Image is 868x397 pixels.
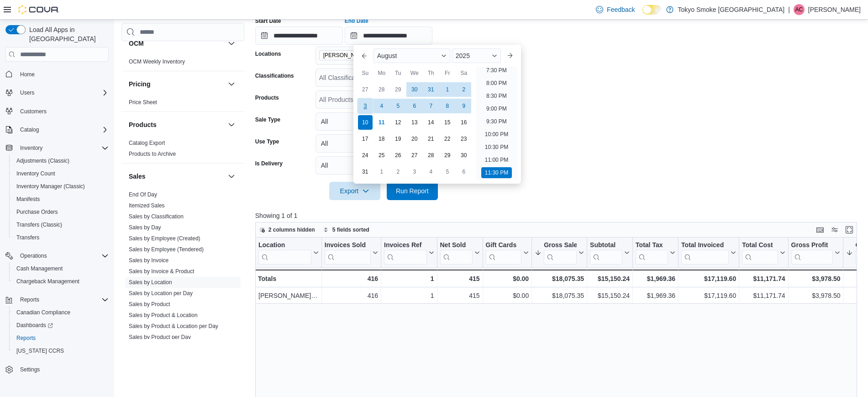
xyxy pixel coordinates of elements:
label: End Date [345,17,368,25]
div: $0.00 [485,273,529,284]
a: [US_STATE] CCRS [13,345,68,356]
span: Settings [20,366,40,373]
button: Catalog [16,124,42,135]
a: Sales by Employee (Created) [129,235,200,242]
span: Chargeback Management [16,278,79,285]
button: Settings [2,363,112,376]
li: 8:00 PM [483,78,510,89]
span: Adjustments (Classic) [13,155,109,166]
div: day-30 [457,148,471,163]
label: Start Date [255,17,281,25]
li: 9:00 PM [483,103,510,114]
div: day-15 [440,115,455,130]
div: $11,171.74 [742,273,785,284]
div: Invoices Ref [384,241,426,250]
a: Dashboards [9,319,112,332]
button: Home [2,67,112,80]
div: day-30 [407,82,422,97]
div: day-4 [374,99,389,113]
button: All [316,134,438,153]
span: Inventory Count [13,168,109,179]
div: $17,119.60 [681,273,736,284]
span: Catalog [16,124,109,135]
span: AC [795,4,803,15]
span: Sales by Employee (Tendered) [129,246,204,253]
div: day-3 [357,98,373,114]
div: Tu [391,66,405,80]
li: 10:30 PM [481,142,512,153]
button: Reports [2,293,112,306]
div: Total Tax [636,241,668,250]
div: day-6 [407,99,422,113]
div: day-31 [424,82,438,97]
div: [PERSON_NAME] [PERSON_NAME] [258,291,319,302]
span: Inventory Manager (Classic) [16,183,85,190]
div: Location [258,241,311,250]
button: All [316,112,438,131]
button: Export [329,182,380,200]
button: Gross Profit [791,241,840,265]
a: Sales by Product & Location per Day [129,323,218,329]
span: Itemized Sales [129,202,165,209]
div: Total Invoiced [681,241,729,250]
label: Use Type [255,138,279,145]
div: day-19 [391,132,405,146]
p: Tokyo Smoke [GEOGRAPHIC_DATA] [678,4,785,15]
div: Total Cost [742,241,778,250]
span: Catalog Export [129,139,165,147]
span: Canadian Compliance [16,309,70,316]
span: Reports [20,296,39,303]
div: day-29 [391,82,405,97]
button: Chargeback Management [9,275,112,288]
span: OCM Weekly Inventory [129,58,185,65]
label: Sale Type [255,116,280,123]
span: Catalog [20,126,39,133]
span: Inventory Manager (Classic) [13,181,109,192]
a: Sales by Product per Day [129,334,191,340]
a: Chargeback Management [13,276,83,287]
div: day-27 [407,148,422,163]
div: day-21 [424,132,438,146]
div: $15,150.24 [590,273,630,284]
button: Canadian Compliance [9,306,112,319]
button: Total Cost [742,241,785,265]
li: 11:30 PM [481,167,512,178]
input: Dark Mode [642,5,662,15]
span: Users [16,87,109,98]
div: day-27 [358,82,373,97]
button: Invoices Sold [325,241,378,265]
span: End Of Day [129,191,157,198]
p: | [788,4,790,15]
div: Total Invoiced [681,241,729,265]
span: Load All Apps in [GEOGRAPHIC_DATA] [26,25,109,43]
span: Reports [16,334,36,342]
p: Showing 1 of 1 [255,211,863,220]
button: Keyboard shortcuts [815,224,826,235]
div: day-26 [391,148,405,163]
div: day-2 [457,82,471,97]
button: Next month [503,48,517,63]
a: Price Sheet [129,99,157,106]
div: 1 [384,273,434,284]
div: Sa [457,66,471,80]
span: Purchase Orders [13,206,109,217]
button: Net Sold [440,241,479,265]
button: Customers [2,105,112,118]
span: Transfers (Classic) [13,219,109,230]
div: 415 [440,273,479,284]
span: Products to Archive [129,150,176,158]
button: All [316,156,438,175]
button: Reports [16,294,43,305]
li: 8:30 PM [483,90,510,101]
div: Button. Open the year selector. 2025 is currently selected. [452,48,501,63]
div: 415 [440,291,479,302]
a: Catalog Export [129,140,165,146]
div: $3,978.50 [791,291,840,302]
span: Customers [20,108,47,115]
span: Operations [20,252,47,259]
div: Invoices Sold [325,241,371,265]
div: Products [121,138,244,163]
span: Sales by Location per Day [129,290,193,297]
div: 1 [384,291,434,302]
div: Su [358,66,373,80]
